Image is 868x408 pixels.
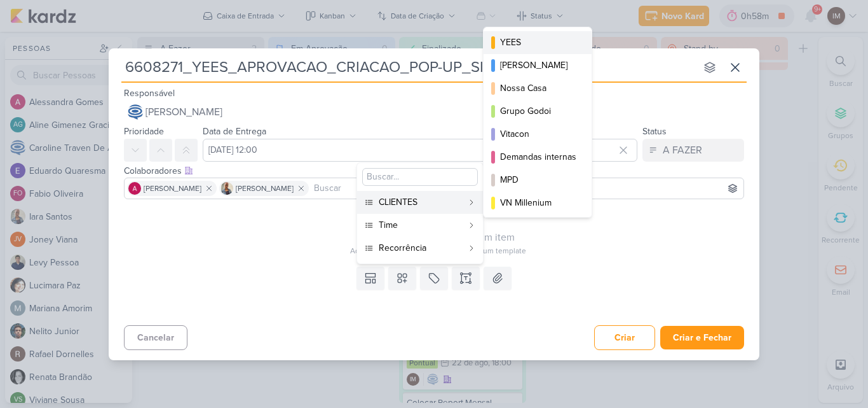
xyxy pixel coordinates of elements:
[128,182,141,195] img: Alessandra Gomes
[144,183,201,194] span: [PERSON_NAME]
[124,245,752,257] div: Adicione um item abaixo ou selecione um template
[484,192,592,215] button: VN Millenium
[128,104,143,120] img: Caroline Traven De Andrade
[660,326,744,349] button: Criar e Fechar
[379,218,463,232] div: Time
[484,100,592,123] button: Grupo Godoi
[594,325,655,350] button: Criar
[357,214,483,237] button: Time
[500,150,576,164] div: Demandas internas
[124,88,175,99] label: Responsável
[357,191,483,214] button: CLIENTES
[362,168,478,186] input: Buscar...
[203,126,266,137] label: Data de Entrega
[236,183,294,194] span: [PERSON_NAME]
[484,146,592,169] button: Demandas internas
[124,164,744,178] div: Colaboradores
[642,126,667,137] label: Status
[311,181,741,196] input: Buscar
[146,104,222,120] span: [PERSON_NAME]
[500,196,576,209] div: VN Millenium
[121,56,696,79] input: Kard Sem Título
[484,77,592,100] button: Nossa Casa
[484,169,592,192] button: MPD
[379,241,463,255] div: Recorrência
[357,237,483,260] button: Recorrência
[124,325,187,350] button: Cancelar
[500,127,576,141] div: Vitacon
[500,173,576,186] div: MPD
[500,104,576,118] div: Grupo Godoi
[379,195,463,209] div: CLIENTES
[500,81,576,95] div: Nossa Casa
[484,215,592,237] button: Cury
[642,139,744,162] button: A FAZER
[124,101,744,123] button: [PERSON_NAME]
[124,126,164,137] label: Prioridade
[484,123,592,146] button: Vitacon
[124,230,752,245] div: Esse kard não possui nenhum item
[203,139,637,162] input: Select a date
[663,143,702,158] div: A FAZER
[220,182,233,195] img: Iara Santos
